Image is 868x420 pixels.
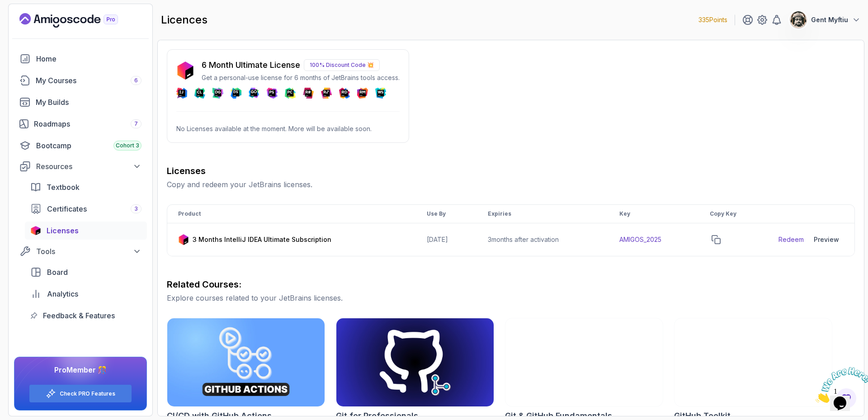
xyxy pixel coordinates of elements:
[698,15,727,24] p: 335 Points
[19,13,139,28] a: Landing page
[14,158,147,175] button: Resources
[167,293,855,303] p: Explore courses related to your JetBrains licenses.
[477,223,609,256] td: 3 months after activation
[304,59,380,71] p: 100% Discount Code 💥
[14,137,147,155] a: bootcamp
[778,235,804,244] a: Redeem
[193,235,331,244] p: 3 Months IntelliJ IDEA Ultimate Subscription
[790,11,807,28] img: user profile image
[36,140,142,151] div: Bootcamp
[14,93,147,111] a: builds
[25,222,147,240] a: licenses
[789,11,861,29] button: user profile imageGent Myftiu
[176,124,400,133] p: No Licenses available at the moment. More will be available soon.
[178,234,189,245] img: jetbrains icon
[25,263,147,281] a: board
[416,223,477,256] td: [DATE]
[710,233,722,246] button: copy-button
[505,318,663,406] img: Git & GitHub Fundamentals card
[36,161,142,172] div: Resources
[14,50,147,68] a: home
[814,235,839,244] div: Preview
[25,285,147,303] a: analytics
[14,71,147,90] a: courses
[202,73,400,82] p: Get a personal-use license for 6 months of JetBrains tools access.
[47,203,87,214] span: Certificates
[609,205,699,223] th: Key
[134,120,138,127] span: 7
[29,384,132,403] button: Check PRO Features
[47,288,78,299] span: Analytics
[167,179,855,190] p: Copy and redeem your JetBrains licenses.
[675,318,832,406] img: GitHub Toolkit card
[202,59,300,71] p: 6 Month Ultimate License
[36,246,142,257] div: Tools
[167,278,855,291] h3: Related Courses:
[43,310,115,321] span: Feedback & Features
[4,4,60,39] img: Chat attention grabber
[134,205,138,212] span: 3
[14,115,147,133] a: roadmaps
[116,142,139,149] span: Cohort 3
[809,231,844,249] button: Preview
[14,243,147,260] button: Tools
[25,307,147,325] a: feedback
[699,205,768,223] th: Copy Key
[47,267,68,278] span: Board
[477,205,609,223] th: Expiries
[60,390,115,397] a: Check PRO Features
[47,182,80,193] span: Textbook
[167,205,416,223] th: Product
[811,15,848,24] p: Gent Myftiu
[47,225,79,236] span: Licenses
[161,13,208,27] h2: licences
[34,118,142,129] div: Roadmaps
[609,223,699,256] td: AMIGOS_2025
[812,363,868,406] iframe: chat widget
[4,4,7,11] span: 1
[36,53,142,64] div: Home
[167,165,855,177] h3: Licenses
[30,226,41,235] img: jetbrains icon
[416,205,477,223] th: Use By
[134,77,138,84] span: 6
[336,318,494,406] img: Git for Professionals card
[36,97,142,108] div: My Builds
[176,61,194,80] img: jetbrains icon
[25,178,147,196] a: textbook
[25,200,147,218] a: certificates
[36,75,142,86] div: My Courses
[167,318,325,406] img: CI/CD with GitHub Actions card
